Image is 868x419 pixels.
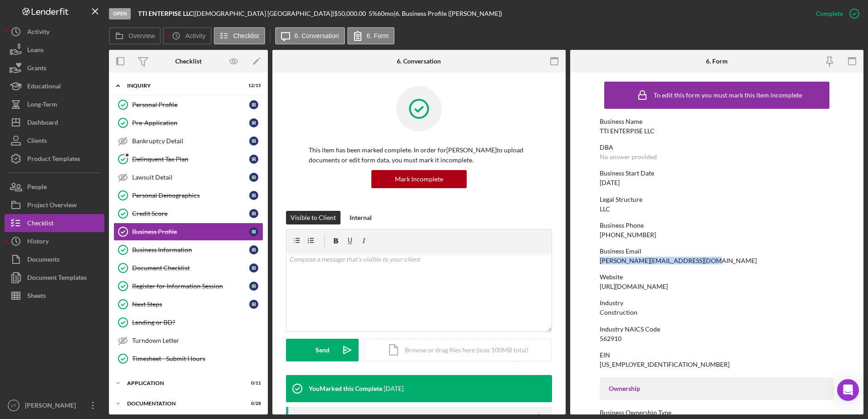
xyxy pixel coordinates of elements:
div: [PHONE_NUMBER] [600,231,656,239]
button: Project Overview [5,196,104,214]
div: Checklist [27,214,54,234]
label: Overview [128,32,155,39]
div: I R [249,136,258,146]
div: Delinquent Tax Plan [132,156,249,163]
a: Pre-ApplicationIR [113,114,263,132]
div: Bankruptcy Detail [132,137,249,145]
div: Pre-Application [132,119,249,127]
a: Dashboard [5,113,104,132]
button: Loans [5,41,104,59]
button: Documents [5,250,104,268]
div: Credit Score [132,210,249,217]
div: Turndown Letter [132,337,263,344]
a: Business ProfileIR [113,223,263,241]
div: 6. Form [706,58,728,65]
button: People [5,178,104,196]
button: Complete [807,5,863,23]
a: Grants [5,59,104,77]
div: History [27,232,49,253]
div: Register for Information Session [132,283,249,290]
button: Internal [345,211,376,224]
div: Send [316,339,330,361]
div: Open Intercom Messenger [837,379,859,401]
div: [US_EMPLOYER_IDENTIFICATION_NUMBER] [600,361,730,368]
a: Personal DemographicsIR [113,186,263,205]
b: TTI ENTERPISE LLC [138,10,193,17]
a: Bankruptcy DetailIR [113,132,263,150]
div: Personal Demographics [132,192,249,199]
div: I R [249,100,258,109]
div: I R [249,227,258,236]
button: Product Templates [5,150,104,168]
button: Overview [109,27,161,44]
a: Business InformationIR [113,241,263,259]
div: Lending or BD? [132,319,263,326]
div: People [27,178,47,198]
div: Documents [27,250,59,271]
div: Business Email [600,248,834,255]
div: [DEMOGRAPHIC_DATA] [GEOGRAPHIC_DATA] | [195,10,334,17]
div: Grants [27,59,46,79]
div: Mark Incomplete [395,170,443,188]
a: Activity [5,23,104,41]
button: Long-Term [5,95,104,113]
div: Industry NAICS Code [600,326,834,333]
div: Website [600,273,834,281]
a: Register for Information SessionIR [113,277,263,295]
a: Clients [5,132,104,150]
div: I R [249,209,258,218]
div: Business Start Date [600,170,834,177]
div: Personal Profile [132,101,249,108]
a: Lawsuit DetailIR [113,168,263,186]
div: [DATE] [600,179,620,186]
div: | 6. Business Profile ([PERSON_NAME]) [394,10,502,17]
div: [PERSON_NAME] [23,396,82,417]
div: Lawsuit Detail [132,174,249,181]
a: Delinquent Tax PlanIR [113,150,263,168]
div: Educational [27,77,61,97]
div: Document Checklist [132,264,249,272]
div: Checklist [175,58,202,65]
button: Visible to Client [286,211,340,224]
div: You Marked this Complete [309,385,382,392]
div: Complete [816,5,843,23]
div: I R [249,245,258,254]
p: This item has been marked complete. In order for [PERSON_NAME] to upload documents or edit form d... [309,145,529,166]
button: Send [286,339,359,361]
button: History [5,232,104,250]
div: To edit this form you must mark this item incomplete [654,92,802,99]
div: I R [249,191,258,200]
div: Industry [600,299,834,307]
button: VT[PERSON_NAME] [5,396,104,414]
label: 6. Conversation [295,32,339,39]
div: Product Templates [27,150,80,170]
div: No answer provided [600,153,657,161]
div: Open [109,8,131,19]
div: I R [249,118,258,127]
div: Legal Structure [600,196,834,203]
button: Document Templates [5,268,104,287]
label: Activity [185,32,205,39]
div: Loans [27,41,44,61]
div: 12 / 15 [245,83,261,88]
a: Credit ScoreIR [113,205,263,223]
div: DBA [600,144,834,151]
a: Educational [5,77,104,95]
div: Business Ownership Type [600,409,834,416]
time: 2025-08-21 18:35 [384,385,404,392]
div: Business Phone [600,222,834,229]
div: EIN [600,351,834,359]
div: Inquiry [127,83,238,88]
button: Sheets [5,287,104,305]
div: Documentation [127,401,238,406]
div: $50,000.00 [334,10,369,17]
div: Business Profile [132,228,249,235]
label: 6. Form [367,32,389,39]
div: Project Overview [27,196,77,216]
